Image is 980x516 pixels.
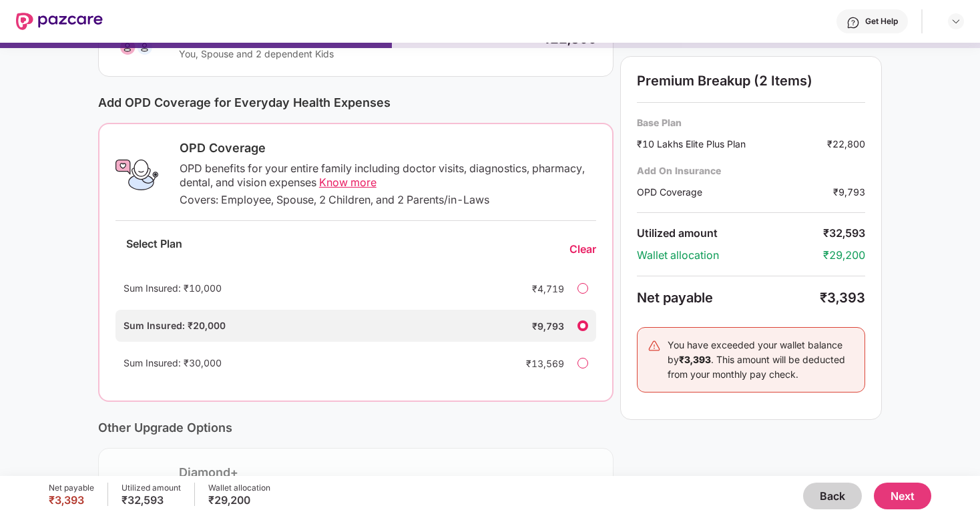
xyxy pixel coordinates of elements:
[180,140,596,156] div: OPD Coverage
[874,483,931,509] button: Next
[511,282,564,296] div: ₹4,719
[16,13,103,30] img: New Pazcare Logo
[180,162,596,190] div: OPD benefits for your entire family including doctor visits, diagnostics, pharmacy, dental, and v...
[679,354,711,365] b: ₹3,393
[637,164,865,177] div: Add On Insurance
[121,493,181,507] div: ₹32,593
[865,16,898,27] div: Get Help
[511,319,564,333] div: ₹9,793
[823,226,865,240] div: ₹32,593
[637,185,833,199] div: OPD Coverage
[124,320,226,331] span: Sum Insured: ₹20,000
[820,290,865,306] div: ₹3,393
[115,237,193,262] div: Select Plan
[637,226,823,240] div: Utilized amount
[637,248,823,262] div: Wallet allocation
[637,73,865,89] div: Premium Breakup (2 Items)
[124,357,222,368] span: Sum Insured: ₹30,000
[208,493,270,507] div: ₹29,200
[668,338,854,382] div: You have exceeded your wallet balance by . This amount will be deducted from your monthly pay check.
[637,116,865,129] div: Base Plan
[951,16,961,27] img: svg+xml;base64,PHN2ZyBpZD0iRHJvcGRvd24tMzJ4MzIiIHhtbG5zPSJodHRwOi8vd3d3LnczLm9yZy8yMDAwL3N2ZyIgd2...
[179,47,529,60] div: You, Spouse and 2 dependent Kids
[49,483,94,493] div: Net payable
[98,95,614,109] div: Add OPD Coverage for Everyday Health Expenses
[637,290,820,306] div: Net payable
[823,248,865,262] div: ₹29,200
[49,493,94,507] div: ₹3,393
[319,176,377,189] span: Know more
[803,483,862,509] button: Back
[648,339,661,352] img: svg+xml;base64,PHN2ZyB4bWxucz0iaHR0cDovL3d3dy53My5vcmcvMjAwMC9zdmciIHdpZHRoPSIyNCIgaGVpZ2h0PSIyNC...
[208,483,270,493] div: Wallet allocation
[98,421,614,435] div: Other Upgrade Options
[833,185,865,199] div: ₹9,793
[637,137,827,151] div: ₹10 Lakhs Elite Plus Plan
[124,282,222,294] span: Sum Insured: ₹10,000
[180,193,596,207] div: Covers: Employee, Spouse, 2 Children, and 2 Parents/in-Laws
[846,16,860,29] img: svg+xml;base64,PHN2ZyBpZD0iSGVscC0zMngzMiIgeG1sbnM9Imh0dHA6Ly93d3cudzMub3JnLzIwMDAvc3ZnIiB3aWR0aD...
[115,154,158,196] img: OPD Coverage
[121,483,181,493] div: Utilized amount
[511,356,564,370] div: ₹13,569
[569,242,596,256] div: Clear
[827,137,865,151] div: ₹22,800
